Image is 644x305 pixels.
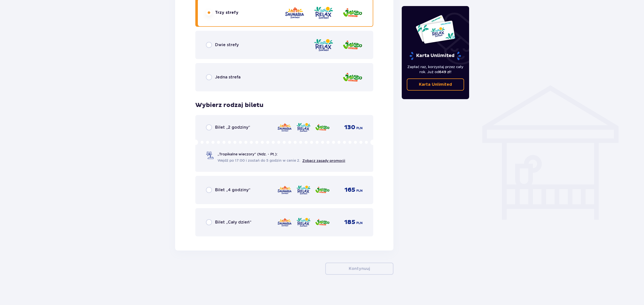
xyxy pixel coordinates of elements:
p: PLN [356,188,363,193]
p: PLN [356,221,363,225]
span: 649 zł [439,70,450,74]
p: PLN [356,126,363,130]
p: 185 [344,218,355,226]
img: zone logo [284,6,305,20]
img: zone logo [342,70,363,85]
button: Kontynuuj [325,263,393,275]
img: zone logo [277,217,292,228]
img: zone logo [342,6,363,20]
img: zone logo [277,122,292,133]
span: Wejdź po 17:00 i zostań do 5 godzin w cenie 2. [218,158,300,163]
img: zone logo [277,185,292,195]
p: Karta Unlimited [409,51,462,60]
p: Bilet „Cały dzień” [215,219,251,225]
img: zone logo [296,217,311,228]
img: zone logo [342,38,363,52]
img: zone logo [315,122,330,133]
img: zone logo [315,185,330,195]
p: Kontynuuj [349,266,370,271]
p: Bilet „4 godziny” [215,187,250,193]
p: 130 [344,124,355,131]
img: zone logo [296,185,311,195]
p: 165 [344,186,355,194]
p: Jedna strefa [215,74,240,80]
img: zone logo [296,122,311,133]
p: „Tropikalne wieczory" (Ndz. - Pt.): [218,152,278,157]
p: Zapłać raz, korzystaj przez cały rok. Już od ! [407,64,464,74]
a: Karta Unlimited [407,78,464,91]
p: Bilet „2 godziny” [215,125,250,130]
img: zone logo [313,38,334,52]
p: Dwie strefy [215,42,239,48]
img: zone logo [315,217,330,228]
p: Karta Unlimited [419,82,452,87]
p: Wybierz rodzaj biletu [195,101,263,109]
a: Zobacz zasady promocji [302,159,345,163]
img: zone logo [313,6,334,20]
p: Trzy strefy [215,10,238,15]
